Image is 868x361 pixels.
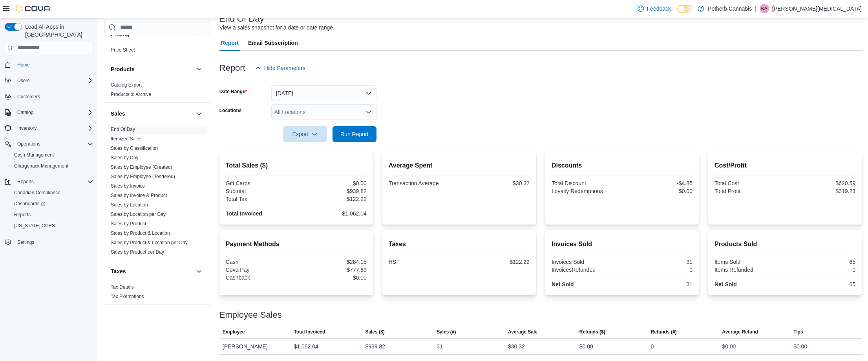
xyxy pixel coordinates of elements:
span: Inventory [14,123,93,133]
span: Sales (#) [437,329,456,335]
div: [PERSON_NAME] [219,339,291,354]
span: Refunds ($) [579,329,605,335]
span: Sales by Product & Location [111,230,170,236]
a: Sales by Invoice [111,183,145,189]
span: Chargeback Management [14,163,68,169]
h2: Taxes [389,239,530,249]
div: Sales [104,125,210,260]
button: [DATE] [271,85,376,101]
h3: Products [111,65,135,73]
div: 0 [651,342,654,351]
h3: Sales [111,110,125,118]
button: Hide Parameters [252,60,309,76]
div: 65 [786,281,855,287]
div: 0 [786,267,855,273]
div: Subtotal [226,188,295,194]
div: $0.00 [722,342,736,351]
a: Sales by Day [111,155,139,160]
span: Reports [14,212,31,218]
a: Sales by Employee (Created) [111,164,172,170]
a: Settings [14,238,37,247]
span: KA [761,4,767,13]
span: Dashboards [14,201,46,207]
a: Reports [11,210,34,219]
span: Load All Apps in [GEOGRAPHIC_DATA] [22,23,93,39]
span: Average Sale [508,329,537,335]
div: $30.32 [508,342,525,351]
button: Sales [111,110,193,118]
a: Customers [14,92,43,101]
div: Total Cost [715,180,784,186]
button: Reports [2,176,97,187]
a: Sales by Location [111,202,148,208]
span: Email Subscription [248,35,298,51]
button: Users [14,76,33,85]
span: Employee [223,329,245,335]
strong: Net Sold [552,281,574,287]
label: Date Range [219,88,247,95]
span: Sales by Location per Day [111,211,166,217]
div: 65 [786,259,855,265]
span: Settings [14,237,93,247]
div: $30.32 [460,180,530,186]
div: $0.00 [298,180,367,186]
div: $939.82 [365,342,385,351]
p: | [755,4,757,13]
span: Hide Parameters [264,64,305,72]
a: Canadian Compliance [11,188,64,197]
div: $122.22 [298,196,367,202]
span: Home [17,62,30,68]
a: Sales by Product per Day [111,249,164,255]
button: Catalog [2,107,97,118]
div: $1,062.04 [298,210,367,217]
span: Customers [14,92,93,101]
span: Itemized Sales [111,136,142,142]
span: Cash Management [14,152,54,158]
div: 31 [623,259,693,265]
a: Sales by Product & Location [111,230,170,236]
span: Catalog [17,109,33,116]
span: Canadian Compliance [14,190,60,196]
div: $319.23 [786,188,855,194]
button: Reports [14,177,37,186]
span: Users [17,77,29,84]
a: Itemized Sales [111,136,142,142]
div: Total Profit [715,188,784,194]
button: Operations [14,139,44,149]
span: Sales by Day [111,155,139,161]
button: Chargeback Management [8,160,97,171]
div: Cash [226,259,295,265]
a: Products to Archive [111,92,151,97]
div: $0.00 [623,188,693,194]
div: 31 [437,342,443,351]
h2: Cost/Profit [715,161,855,170]
a: Tax Details [111,284,134,290]
span: Chargeback Management [11,161,93,171]
label: Locations [219,107,242,114]
div: Invoices Sold [552,259,621,265]
button: Cash Management [8,149,97,160]
span: Catalog Export [111,82,142,88]
h3: Employee Sales [219,310,282,320]
span: Home [14,60,93,70]
div: InvoicesRefunded [552,267,621,273]
strong: Total Invoiced [226,210,262,217]
div: $122.22 [460,259,530,265]
h2: Total Sales ($) [226,161,367,170]
button: Open list of options [365,109,372,115]
div: $284.15 [298,259,367,265]
div: Pricing [104,45,210,58]
div: Cova Pay [226,267,295,273]
a: Sales by Product [111,221,146,227]
span: Refunds (#) [651,329,677,335]
div: Cashback [226,274,295,281]
h2: Average Spent [389,161,530,170]
button: Inventory [14,123,40,133]
span: Reports [11,210,93,219]
a: Sales by Location per Day [111,212,166,217]
div: $0.00 [793,342,807,351]
div: Kareem Areola [760,4,769,13]
span: Price Sheet [111,47,135,53]
button: Pricing [194,29,204,39]
button: [US_STATE] CCRS [8,220,97,231]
